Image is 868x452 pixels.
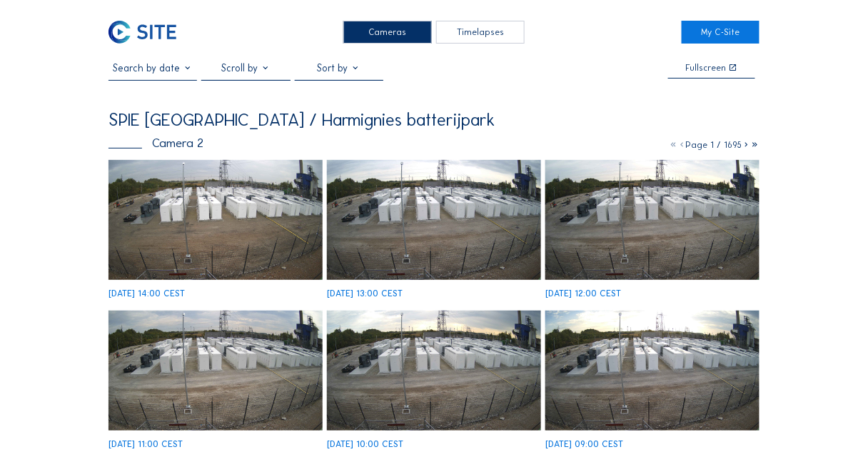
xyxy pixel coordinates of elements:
[545,440,623,448] div: [DATE] 09:00 CEST
[545,311,759,431] img: image_53308425
[327,160,541,281] img: image_53310689
[545,160,759,281] img: image_53310166
[327,289,403,298] div: [DATE] 13:00 CEST
[108,21,176,44] img: C-SITE Logo
[108,111,495,129] div: SPIE [GEOGRAPHIC_DATA] / Harmignies batterijpark
[436,21,525,44] div: Timelapses
[108,289,185,298] div: [DATE] 14:00 CEST
[686,64,727,72] div: Fullscreen
[108,440,183,448] div: [DATE] 11:00 CEST
[108,311,323,431] img: image_53309546
[686,139,742,150] span: Page 1 / 1695
[327,440,403,448] div: [DATE] 10:00 CEST
[682,21,759,44] a: My C-Site
[343,21,432,44] div: Cameras
[545,289,621,298] div: [DATE] 12:00 CEST
[108,21,186,44] a: C-SITE Logo
[108,137,203,149] div: Camera 2
[327,311,541,431] img: image_53309010
[108,62,197,74] input: Search by date 󰅀
[108,160,323,281] img: image_53311224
